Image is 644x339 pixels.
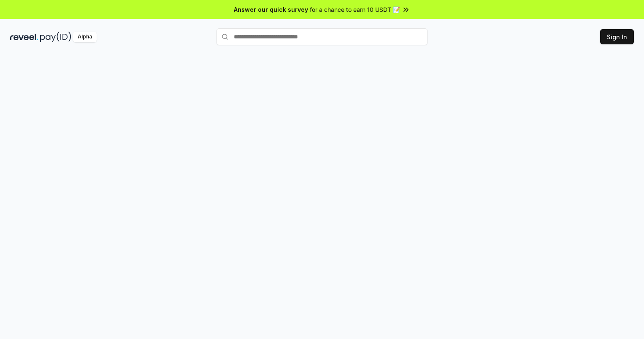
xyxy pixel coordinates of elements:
img: reveel_dark [10,32,38,42]
span: for a chance to earn 10 USDT 📝 [310,5,400,14]
div: Alpha [73,32,97,42]
button: Sign In [600,29,634,44]
span: Answer our quick survey [234,5,308,14]
img: pay_id [40,32,71,42]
